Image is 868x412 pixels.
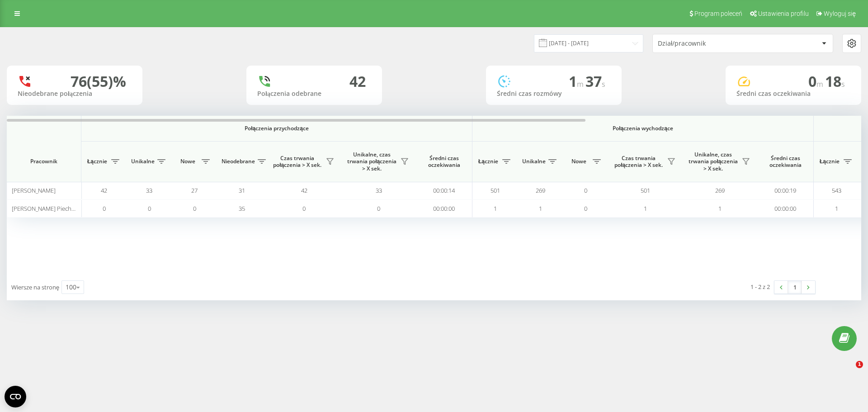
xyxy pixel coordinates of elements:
[788,281,802,294] a: 1
[11,283,59,291] span: Wiersze na stronę
[302,204,306,213] span: 0
[641,186,650,194] span: 501
[522,158,546,165] span: Unikalne
[239,186,245,194] span: 31
[824,10,856,17] span: Wyloguj się
[856,361,863,368] span: 1
[239,204,245,213] span: 35
[491,186,500,194] span: 501
[146,186,152,194] span: 33
[841,79,845,89] span: s
[477,158,500,165] span: Łącznie
[377,204,380,213] span: 0
[585,71,605,91] span: 37
[131,158,155,165] span: Unikalne
[758,10,809,17] span: Ustawienia profilu
[14,158,73,165] span: Pracownik
[644,204,647,213] span: 1
[349,73,366,90] div: 42
[176,158,199,165] span: Nowe
[301,186,307,194] span: 42
[715,186,725,194] span: 269
[376,186,382,194] span: 33
[584,204,587,213] span: 0
[835,204,838,213] span: 1
[494,125,793,132] span: Połączenia wychodzące
[602,79,605,89] span: s
[808,71,825,91] span: 0
[837,361,859,383] iframe: Intercom live chat
[18,90,132,98] div: Nieodebrane połączenia
[757,199,814,217] td: 00:00:00
[5,386,26,407] button: Open CMP widget
[12,204,80,213] span: [PERSON_NAME] Piechota
[818,158,841,165] span: Łącznie
[750,282,770,291] div: 1 - 2 z 2
[539,204,542,213] span: 1
[687,151,739,172] span: Unikalne, czas trwania połączenia > X sek.
[764,155,807,169] span: Średni czas oczekiwania
[222,158,255,165] span: Nieodebrane
[577,79,585,89] span: m
[257,90,371,98] div: Połączenia odebrane
[536,186,545,194] span: 269
[148,204,151,213] span: 0
[416,182,472,199] td: 00:00:14
[101,186,107,194] span: 42
[584,186,587,194] span: 0
[71,73,126,90] div: 76 (55)%
[497,90,611,98] div: Średni czas rozmówy
[825,71,845,91] span: 18
[271,155,323,169] span: Czas trwania połączenia > X sek.
[718,204,722,213] span: 1
[191,186,198,194] span: 27
[193,204,196,213] span: 0
[494,204,497,213] span: 1
[569,71,585,91] span: 1
[346,151,398,172] span: Unikalne, czas trwania połączenia > X sek.
[66,283,76,292] div: 100
[86,158,108,165] span: Łącznie
[736,90,850,98] div: Średni czas oczekiwania
[567,158,590,165] span: Nowe
[105,125,448,132] span: Połączenia przychodzące
[423,155,465,169] span: Średni czas oczekiwania
[658,40,766,47] div: Dział/pracownik
[832,186,841,194] span: 543
[757,182,814,199] td: 00:00:19
[103,204,106,213] span: 0
[694,10,742,17] span: Program poleceń
[613,155,665,169] span: Czas trwania połączenia > X sek.
[416,199,472,217] td: 00:00:00
[816,79,825,89] span: m
[12,186,56,194] span: [PERSON_NAME]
